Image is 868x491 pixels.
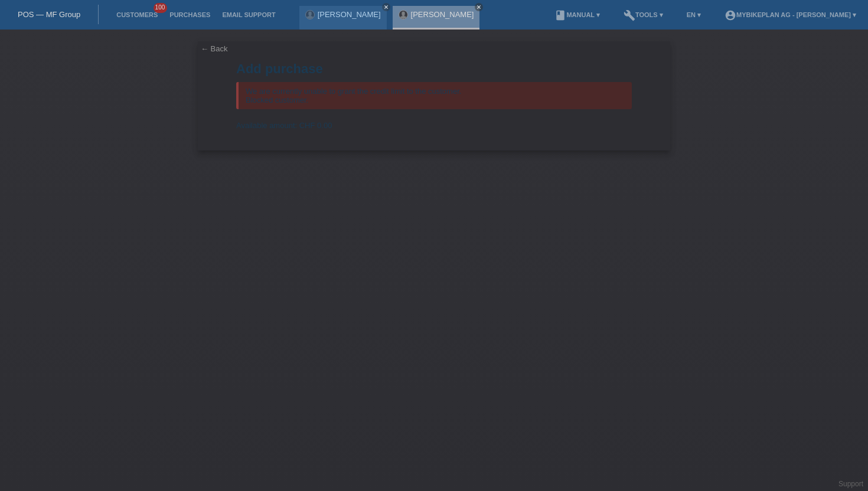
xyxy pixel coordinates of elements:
[18,10,80,19] a: POS — MF Group
[318,10,381,19] a: [PERSON_NAME]
[216,11,281,18] a: Email Support
[164,11,216,18] a: Purchases
[725,9,736,21] i: account_circle
[236,82,632,109] div: We are currently unable to grant the credit limit to the customer. Blocked customer.
[554,9,566,21] i: book
[719,11,862,18] a: account_circleMybikeplan AG - [PERSON_NAME] ▾
[476,4,482,10] i: close
[411,10,474,19] a: [PERSON_NAME]
[110,11,164,18] a: Customers
[681,11,707,18] a: EN ▾
[201,44,228,53] a: ← Back
[624,9,635,21] i: build
[236,121,297,130] span: Available amount:
[549,11,606,18] a: bookManual ▾
[618,11,669,18] a: buildTools ▾
[475,3,483,11] a: close
[154,3,168,13] span: 100
[236,61,632,76] h1: Add purchase
[383,4,389,10] i: close
[299,121,332,130] span: CHF 0.00
[382,3,390,11] a: close
[838,480,863,488] a: Support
